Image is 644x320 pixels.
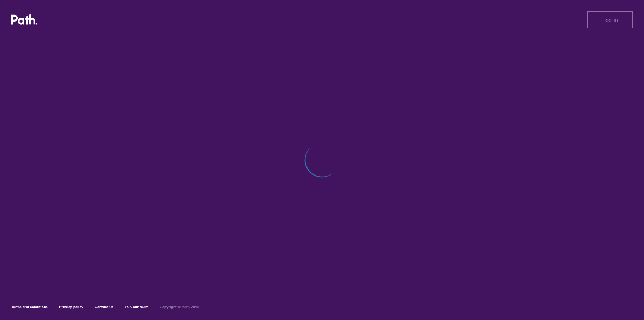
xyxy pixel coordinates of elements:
a: Terms and conditions [11,304,48,309]
h6: Copyright © Path 2018 [160,305,199,309]
a: Join our team [125,304,148,309]
a: Contact Us [95,304,113,309]
a: Privacy policy [59,304,83,309]
button: Log in [587,11,633,28]
span: Log in [602,17,618,23]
